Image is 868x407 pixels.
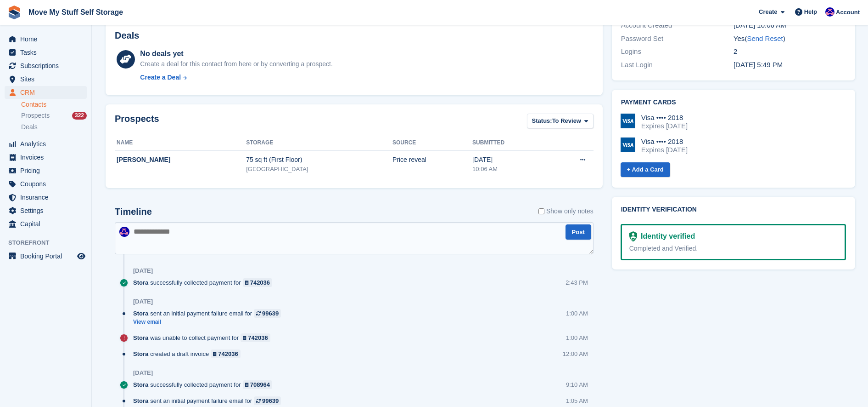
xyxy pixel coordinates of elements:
[5,86,87,99] a: menu
[218,350,238,358] div: 742036
[637,231,695,242] div: Identity verified
[21,122,87,132] a: Deals
[629,244,837,253] div: Completed and Verified.
[621,34,734,44] div: Password Set
[119,227,129,237] img: Jade Whetnall
[759,7,777,17] span: Create
[20,86,75,99] span: CRM
[734,46,846,57] div: 2
[563,350,588,358] div: 12:00 AM
[20,138,75,150] span: Analytics
[133,278,148,287] span: Stora
[21,100,87,109] a: Contacts
[629,231,637,241] img: Identity Verification Ready
[133,369,153,377] div: [DATE]
[133,333,148,342] span: Stora
[133,267,153,275] div: [DATE]
[20,59,75,72] span: Subscriptions
[115,114,159,131] h2: Prospects
[246,136,392,150] th: Storage
[140,48,332,59] div: No deals yet
[538,206,594,216] label: Show only notes
[552,116,581,126] span: To Review
[21,111,87,120] a: Prospects 322
[246,165,392,174] div: [GEOGRAPHIC_DATA]
[21,111,50,120] span: Prospects
[21,123,38,132] span: Deals
[133,380,148,389] span: Stora
[5,178,87,190] a: menu
[566,224,591,240] button: Post
[254,396,281,405] a: 99639
[254,309,281,318] a: 99639
[140,73,332,82] a: Create a Deal
[133,309,286,318] div: sent an initial payment failure email for
[246,155,392,165] div: 75 sq ft (First Floor)
[76,251,87,262] a: Preview store
[243,380,273,389] a: 708964
[20,46,75,59] span: Tasks
[5,250,87,263] a: menu
[527,114,594,129] button: Status: To Review
[140,73,181,82] div: Create a Deal
[250,278,270,287] div: 742036
[472,165,548,174] div: 10:06 AM
[20,151,75,164] span: Invoices
[472,136,548,150] th: Submitted
[566,333,588,342] div: 1:00 AM
[836,8,860,17] span: Account
[241,333,270,342] a: 742036
[20,178,75,190] span: Coupons
[5,191,87,204] a: menu
[115,206,152,217] h2: Timeline
[133,333,275,342] div: was unable to collect payment for
[250,380,270,389] div: 708964
[825,7,834,17] img: Jade Whetnall
[747,34,783,42] a: Send Reset
[115,136,246,150] th: Name
[532,116,552,126] span: Status:
[621,114,635,128] img: Visa Logo
[72,112,87,120] div: 322
[20,191,75,204] span: Insurance
[734,20,846,31] div: [DATE] 10:06 AM
[262,309,279,318] div: 99639
[641,122,688,130] div: Expires [DATE]
[621,206,846,213] h2: Identity verification
[243,278,273,287] a: 742036
[621,20,734,31] div: Account Created
[20,33,75,46] span: Home
[25,5,127,20] a: Move My Stuff Self Storage
[566,380,588,389] div: 9:10 AM
[133,380,277,389] div: successfully collected payment for
[392,155,472,165] div: Price reveal
[115,30,139,41] h2: Deals
[5,138,87,150] a: menu
[538,206,544,216] input: Show only notes
[211,350,241,358] a: 742036
[745,34,785,42] span: ( )
[641,114,688,122] div: Visa •••• 2018
[734,61,783,69] time: 2025-08-03 16:49:47 UTC
[5,204,87,217] a: menu
[133,396,286,405] div: sent an initial payment failure email for
[641,146,688,154] div: Expires [DATE]
[133,309,148,318] span: Stora
[8,238,91,247] span: Storefront
[5,164,87,177] a: menu
[392,136,472,150] th: Source
[133,298,153,305] div: [DATE]
[117,155,246,165] div: [PERSON_NAME]
[20,73,75,86] span: Sites
[5,33,87,46] a: menu
[5,59,87,72] a: menu
[133,396,148,405] span: Stora
[5,46,87,59] a: menu
[566,396,588,405] div: 1:05 AM
[133,350,245,358] div: created a draft invoice
[566,309,588,318] div: 1:00 AM
[621,99,846,106] h2: Payment cards
[248,333,268,342] div: 742036
[804,7,817,17] span: Help
[566,278,588,287] div: 2:43 PM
